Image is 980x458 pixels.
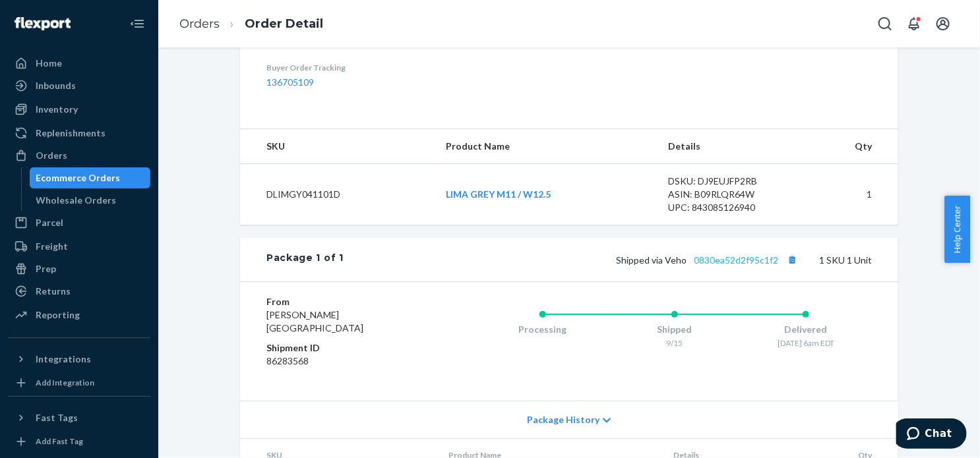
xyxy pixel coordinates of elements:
dd: 86283568 [266,355,424,368]
button: Copy tracking number [783,251,801,268]
dt: Shipment ID [266,341,424,355]
span: Shipped via Veho [616,254,801,266]
div: 9/15 [609,337,741,349]
button: Fast Tags [8,407,150,428]
a: Inventory [8,99,150,120]
a: Parcel [8,212,150,233]
button: Close Navigation [124,11,150,37]
button: Open notifications [901,11,927,37]
a: Orders [179,16,220,31]
a: 136705109 [266,76,314,88]
div: Processing [477,323,609,336]
div: Inventory [36,103,78,116]
div: Freight [36,240,68,253]
div: Returns [36,285,71,298]
span: Package History [527,413,599,426]
div: DSKU: DJ9EUJFP2RB [669,175,793,188]
th: SKU [240,129,436,164]
button: Open Search Box [872,11,898,37]
div: Delivered [740,323,872,336]
div: Reporting [36,308,80,322]
div: Wholesale Orders [36,194,117,207]
div: [DATE] 6am EDT [740,337,872,349]
div: ASIN: B09RLQR64W [669,188,793,201]
div: Add Integration [36,377,94,388]
a: Replenishments [8,123,150,144]
div: Prep [36,262,56,275]
iframe: Opens a widget where you can chat to one of our agents [896,418,967,451]
a: Reporting [8,304,150,326]
a: LIMA GREY M11 / W12.5 [446,188,551,200]
dt: From [266,295,424,308]
a: 0830ea52d2f95c1f2 [694,254,778,266]
th: Product Name [436,129,658,164]
div: Integrations [36,353,91,366]
div: Ecommerce Orders [36,171,121,185]
a: Add Integration [8,375,150,391]
div: Shipped [609,323,741,336]
a: Order Detail [245,16,323,31]
div: 1 SKU 1 Unit [344,251,872,268]
div: Parcel [36,216,63,229]
a: Freight [8,236,150,257]
th: Qty [803,129,898,164]
td: DLIMGY041101D [240,164,436,225]
span: [PERSON_NAME][GEOGRAPHIC_DATA] [266,309,363,333]
a: Prep [8,258,150,279]
dt: Buyer Order Tracking [266,62,456,73]
ol: breadcrumbs [169,5,334,43]
a: Orders [8,145,150,166]
a: Wholesale Orders [30,190,151,211]
a: Home [8,53,150,74]
td: 1 [803,164,898,225]
div: Orders [36,149,67,162]
div: UPC: 843085126940 [669,201,793,214]
button: Integrations [8,349,150,370]
a: Add Fast Tag [8,434,150,449]
img: Flexport logo [15,17,71,30]
div: Inbounds [36,79,76,92]
a: Returns [8,281,150,302]
button: Open account menu [930,11,956,37]
th: Details [658,129,803,164]
div: Add Fast Tag [36,436,83,447]
div: Fast Tags [36,411,78,424]
a: Ecommerce Orders [30,167,151,188]
div: Package 1 of 1 [266,251,344,268]
button: Help Center [944,196,970,263]
div: Home [36,57,62,70]
a: Inbounds [8,75,150,96]
div: Replenishments [36,127,106,140]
